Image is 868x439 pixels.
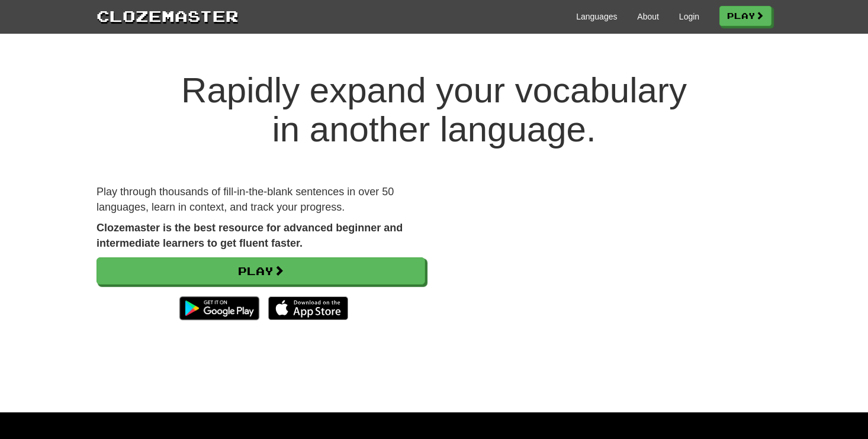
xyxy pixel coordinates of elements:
[576,11,617,22] a: Languages
[173,290,265,326] img: Get it on Google Play
[679,11,699,22] a: Login
[97,257,425,285] a: Play
[97,222,403,249] strong: Clozemaster is the best resource for advanced beginner and intermediate learners to get fluent fa...
[97,5,239,27] a: Clozemaster
[268,296,348,320] img: Download_on_the_App_Store_Badge_US-UK_135x40-25178aeef6eb6b83b96f5f2d004eda3bffbb37122de64afbaef7...
[97,185,425,215] p: Play through thousands of fill-in-the-blank sentences in over 50 languages, learn in context, and...
[637,11,659,22] a: About
[719,6,771,26] a: Play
